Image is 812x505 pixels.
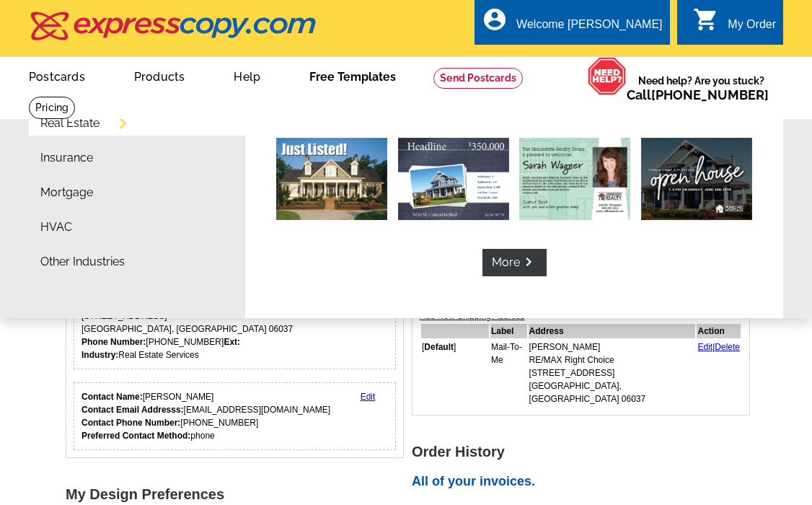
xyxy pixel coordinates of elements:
[519,138,630,220] img: Market report
[424,342,454,352] b: Default
[40,152,93,164] a: Insurance
[641,138,752,220] img: Open house
[40,118,100,129] a: Real Estate
[728,18,776,38] div: My Order
[420,311,524,321] a: Add New Shipping Address
[421,340,489,406] td: [ ]
[482,6,508,32] i: account_circle
[81,392,143,402] strong: Contact Name:
[81,405,184,415] strong: Contact Email Addresss:
[286,58,419,92] a: Free Templates
[398,138,509,220] img: Just sold
[697,342,712,352] a: Edit
[66,487,412,502] h1: My Design Preferences
[693,6,719,32] i: shopping_cart
[74,382,396,450] div: Who should we contact regarding order issues?
[40,187,93,198] a: Mortgage
[715,342,740,352] a: Delete
[224,337,240,347] strong: Ext:
[627,87,769,102] span: Call
[81,350,118,360] strong: Industry:
[529,324,696,338] th: Address
[6,58,108,92] a: Postcards
[81,390,330,442] div: [PERSON_NAME] [EMAIL_ADDRESS][DOMAIN_NAME] [PHONE_NUMBER] phone
[81,337,146,347] strong: Phone Number:
[490,324,527,338] th: Label
[588,57,627,95] img: help
[81,418,180,428] strong: Contact Phone Number:
[111,58,208,92] a: Products
[490,340,527,406] td: Mail-To-Me
[40,256,125,268] a: Other Industries
[651,87,769,102] a: [PHONE_NUMBER]
[276,138,387,220] img: Just listed
[81,431,190,441] strong: Preferred Contact Method:
[516,18,662,38] div: Welcome [PERSON_NAME]
[412,444,758,460] h1: Order History
[529,340,696,406] td: [PERSON_NAME] RE/MAX Right Choice [STREET_ADDRESS] [GEOGRAPHIC_DATA], [GEOGRAPHIC_DATA] 06037
[211,58,283,92] a: Help
[697,324,741,338] th: Action
[361,392,376,402] a: Edit
[627,74,776,102] span: Need help? Are you stuck?
[482,249,547,276] a: Morekeyboard_arrow_right
[693,16,776,34] a: shopping_cart My Order
[697,340,741,406] td: |
[40,221,72,233] a: HVAC
[412,474,758,490] h2: All of your invoices.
